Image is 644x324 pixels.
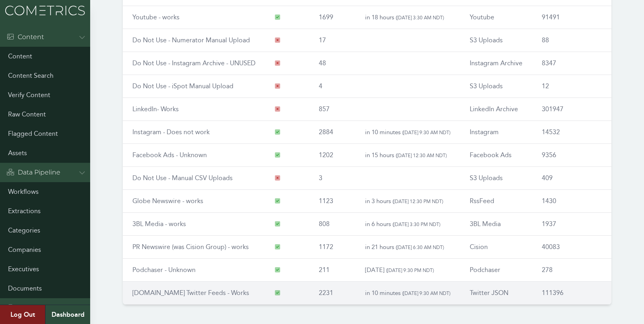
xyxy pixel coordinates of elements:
[402,290,450,296] span: ( [DATE] 9:30 AM NDT )
[309,75,355,98] td: 4
[532,98,611,121] td: 301947
[309,98,355,121] td: 857
[532,144,611,167] td: 9356
[132,105,179,113] a: LinkedIn- Works
[132,289,249,297] a: [DOMAIN_NAME] Twitter Feeds - Works
[309,144,355,167] td: 1202
[309,167,355,190] td: 3
[132,197,203,205] a: Globe Newswire - works
[132,59,256,67] a: Do Not Use - Instagram Archive - UNUSED
[309,190,355,213] td: 1123
[396,244,444,250] span: ( [DATE] 6:30 AM NDT )
[532,52,611,75] td: 8347
[309,29,355,52] td: 17
[460,167,532,190] td: S3 Uploads
[365,242,450,252] p: in 21 hours
[309,259,355,282] td: 211
[460,259,532,282] td: Podchaser
[460,213,532,236] td: 3BL Media
[460,52,532,75] td: Instagram Archive
[392,221,440,227] span: ( [DATE] 3:30 PM NDT )
[309,236,355,259] td: 1172
[365,196,450,206] p: in 3 hours
[6,303,39,313] div: Admin
[365,150,450,160] p: in 15 hours
[132,174,233,182] a: Do Not Use - Manual CSV Uploads
[460,98,532,121] td: LinkedIn Archive
[532,75,611,98] td: 12
[132,243,249,251] a: PR Newswire (was Cision Group) - works
[309,52,355,75] td: 48
[460,6,532,29] td: Youtube
[460,236,532,259] td: Cision
[309,282,355,305] td: 2231
[309,6,355,29] td: 1699
[460,75,532,98] td: S3 Uploads
[532,259,611,282] td: 278
[386,267,434,273] span: ( [DATE] 9:30 PM NDT )
[460,121,532,144] td: Instagram
[6,32,44,42] div: Content
[132,151,207,159] a: Facebook Ads - Unknown
[532,213,611,236] td: 1937
[460,190,532,213] td: RssFeed
[532,236,611,259] td: 40083
[365,127,450,137] p: in 10 minutes
[365,12,450,22] p: in 18 hours
[532,29,611,52] td: 88
[392,198,443,204] span: ( [DATE] 12:30 PM NDT )
[365,265,450,275] p: [DATE]
[6,168,60,177] div: Data Pipeline
[309,121,355,144] td: 2884
[396,15,444,21] span: ( [DATE] 3:30 AM NDT )
[460,282,532,305] td: Twitter JSON
[460,29,532,52] td: S3 Uploads
[132,36,250,44] a: Do Not Use - Numerator Manual Upload
[309,213,355,236] td: 808
[132,82,233,90] a: Do Not Use - iSpot Manual Upload
[532,121,611,144] td: 14532
[132,266,196,274] a: Podchaser - Unknown
[532,6,611,29] td: 91491
[365,219,450,229] p: in 6 hours
[532,167,611,190] td: 409
[396,152,447,158] span: ( [DATE] 12:30 AM NDT )
[365,288,450,298] p: in 10 minutes
[532,190,611,213] td: 1430
[132,220,186,228] a: 3BL Media - works
[460,144,532,167] td: Facebook Ads
[132,13,180,21] a: Youtube - works
[402,129,450,135] span: ( [DATE] 9:30 AM NDT )
[132,128,210,136] a: Instagram - Does not work
[532,282,611,305] td: 111396
[45,305,90,324] a: Dashboard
